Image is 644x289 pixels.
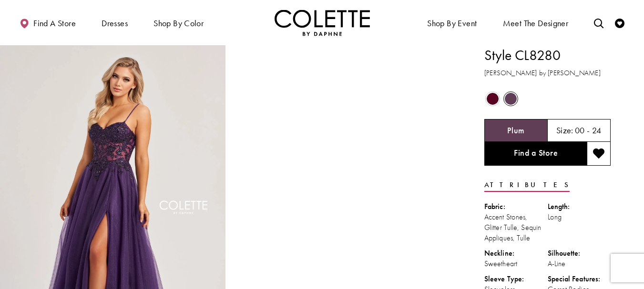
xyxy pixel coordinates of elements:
span: Find a store [33,19,76,28]
div: Long [548,212,611,222]
div: Product color controls state depends on size chosen [484,90,611,108]
div: Fabric: [484,201,548,212]
h5: 00 - 24 [575,126,602,135]
div: A-Line [548,259,611,269]
div: Silhouette: [548,248,611,259]
a: Find a store [17,10,78,36]
a: Check Wishlist [613,10,627,36]
div: Accent Stones, Glitter Tulle, Sequin Appliques, Tulle [484,212,548,243]
span: Dresses [102,19,128,28]
span: Dresses [99,10,130,36]
div: Length: [548,201,611,212]
button: Add to wishlist [587,142,611,166]
a: Attributes [484,178,570,192]
span: Shop By Event [427,19,477,28]
a: Visit Home Page [275,10,370,36]
div: Sweetheart [484,259,548,269]
a: Toggle search [592,10,606,36]
span: Shop by color [151,10,206,36]
a: Meet the designer [501,10,571,36]
div: Plum [502,90,519,107]
a: Find a Store [484,142,587,166]
span: Meet the designer [503,19,569,28]
video: Style CL8280 Colette by Daphne #1 autoplay loop mute video [230,45,456,158]
div: Special Features: [548,274,611,284]
h3: [PERSON_NAME] by [PERSON_NAME] [484,68,611,79]
div: Neckline: [484,248,548,259]
span: Shop by color [153,19,204,28]
span: Shop By Event [425,10,479,36]
div: Sleeve Type: [484,274,548,284]
span: Size: [556,125,573,136]
h5: Chosen color [507,126,525,135]
img: Colette by Daphne [275,10,370,36]
div: Burgundy [484,90,501,107]
h1: Style CL8280 [484,45,611,65]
